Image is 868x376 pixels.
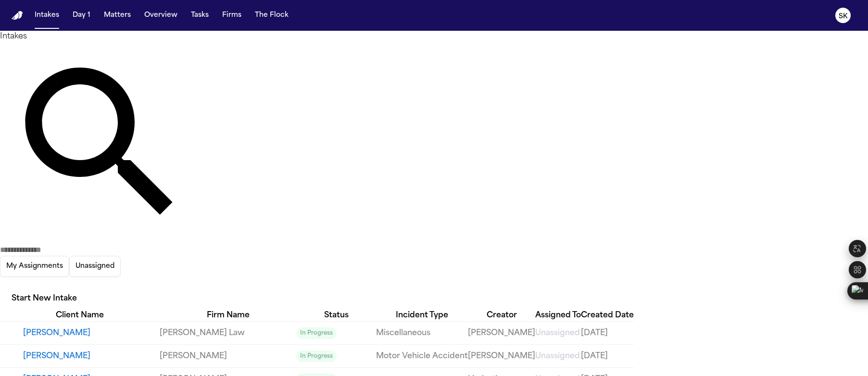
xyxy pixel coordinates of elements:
button: View details for Adama Fall [23,351,160,362]
a: View details for Adama Fall [296,350,376,362]
div: Creator [468,310,535,321]
a: View details for Kano Dennard [160,327,296,339]
div: Assigned To [535,310,581,321]
a: View details for Adama Fall [581,351,634,362]
button: Intakes [31,7,63,24]
span: Unassigned [535,329,580,337]
button: View details for Kano Dennard [23,327,160,339]
img: Finch Logo [12,11,23,20]
button: Matters [100,7,135,24]
a: View details for Kano Dennard [376,327,468,339]
button: Firms [218,7,245,24]
div: Created Date [581,310,634,321]
button: Unassigned [69,256,121,277]
a: View details for Adama Fall [160,351,296,362]
a: Home [12,11,23,20]
button: Day 1 [69,7,94,24]
a: View details for Kano Dennard [581,327,634,339]
a: View details for Adama Fall [376,351,468,362]
button: The Flock [251,7,292,24]
div: Incident Type [376,310,468,321]
button: Tasks [187,7,213,24]
div: Status [296,310,376,321]
span: Unassigned [535,352,580,360]
div: Firm Name [160,310,296,321]
a: View details for Adama Fall [468,351,535,362]
a: View details for Kano Dennard [468,327,535,339]
button: Overview [140,7,181,24]
a: View details for Kano Dennard [296,327,376,339]
span: In Progress [296,327,337,339]
span: In Progress [296,351,337,362]
a: View details for Kano Dennard [535,327,581,339]
a: View details for Adama Fall [535,351,581,362]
